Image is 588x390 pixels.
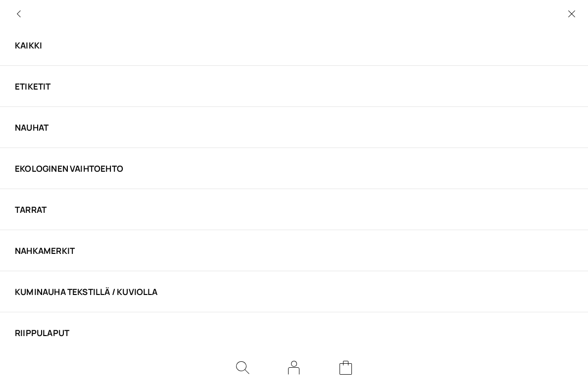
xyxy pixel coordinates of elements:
a: Etiketit [15,81,556,92]
a: Nahkamerkit [15,245,556,256]
a: Kuminauha tekstillä / kuviolla [15,286,556,297]
a: Kaikki [15,40,556,51]
button: Search [235,360,249,375]
a: Tarrat [15,204,556,215]
a: Riippulaput [15,327,556,339]
a: Nauhat [15,122,556,133]
a: Cart [339,359,353,380]
a: Ekologinen vaihtoehto [15,163,556,174]
a: My Account [287,360,301,375]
